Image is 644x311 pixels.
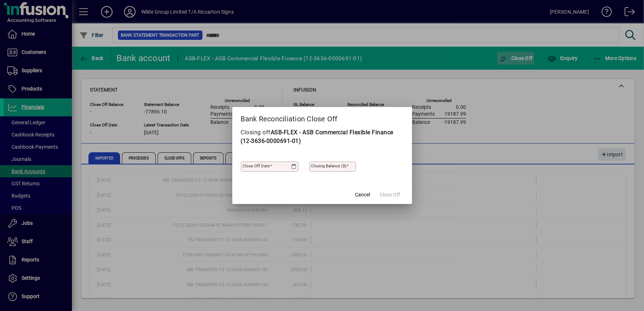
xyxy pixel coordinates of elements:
[241,128,403,145] p: Closing off
[241,129,394,144] strong: ASB-FLEX - ASB Commercial Flexible Finance (12-3636-0000691-01)
[351,188,374,201] button: Cancel
[311,163,347,168] mat-label: Closing Balance ($)
[232,107,412,128] h2: Bank Reconciliation Close Off
[355,191,370,199] span: Cancel
[243,163,270,168] mat-label: Close off date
